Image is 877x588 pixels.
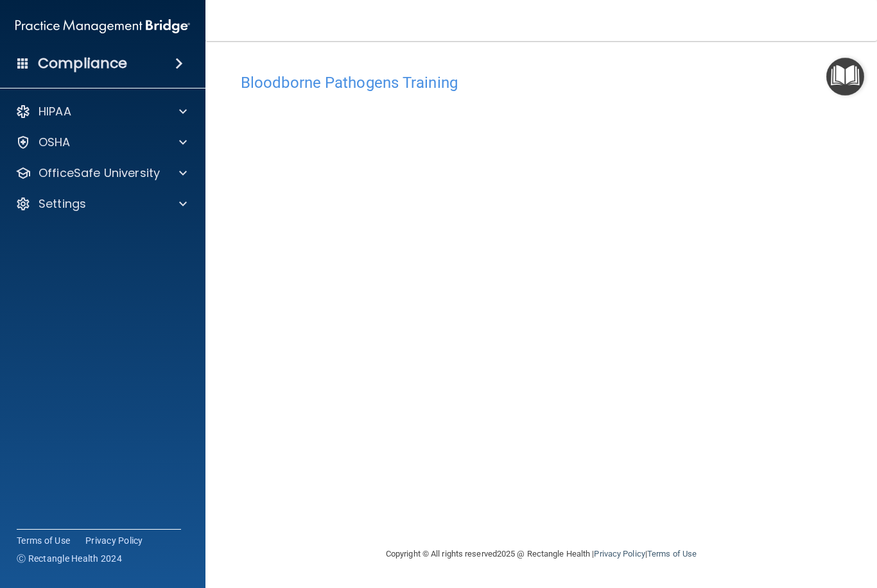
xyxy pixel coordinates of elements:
p: OSHA [39,135,71,150]
div: Copyright © All rights reserved 2025 @ Rectangle Health | | [307,533,776,575]
h4: Bloodborne Pathogens Training [241,74,842,91]
iframe: bbp [241,98,842,492]
span: Ⓒ Rectangle Health 2024 [17,552,122,565]
a: HIPAA [15,104,187,119]
a: Terms of Use [17,534,70,547]
a: Settings [15,196,187,212]
p: OfficeSafe University [39,165,160,181]
p: HIPAA [39,104,71,119]
a: Privacy Policy [85,534,143,547]
a: OfficeSafe University [15,165,187,181]
img: PMB logo [15,13,190,39]
a: Privacy Policy [594,549,645,559]
a: Terms of Use [647,549,697,559]
a: OSHA [15,135,187,150]
button: Open Resource Center [826,58,864,96]
p: Settings [39,196,86,212]
h4: Compliance [38,55,127,72]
